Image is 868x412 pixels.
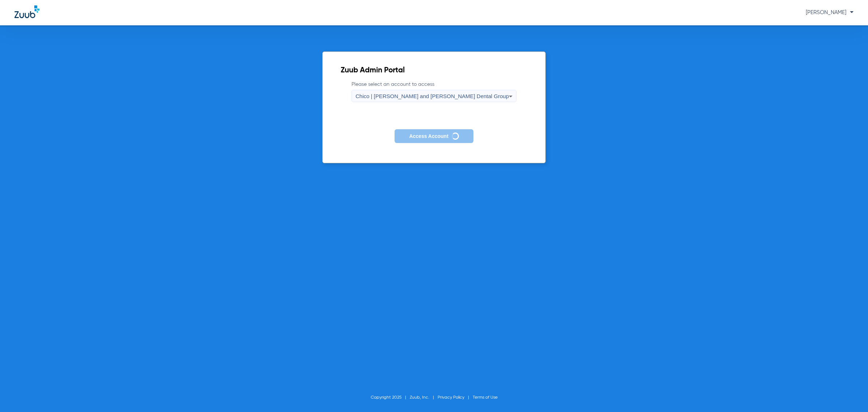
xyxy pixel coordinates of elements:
[356,93,509,99] span: Chico | [PERSON_NAME] and [PERSON_NAME] Dental Group
[409,133,448,139] span: Access Account
[341,67,527,74] h2: Zuub Admin Portal
[14,5,39,18] img: Zuub Logo
[806,10,854,15] span: [PERSON_NAME]
[371,394,410,401] li: Copyright 2025
[352,81,516,102] label: Please select an account to access
[410,394,438,401] li: Zuub, Inc.
[473,395,498,400] a: Terms of Use
[438,395,464,400] a: Privacy Policy
[395,129,473,143] button: Access Account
